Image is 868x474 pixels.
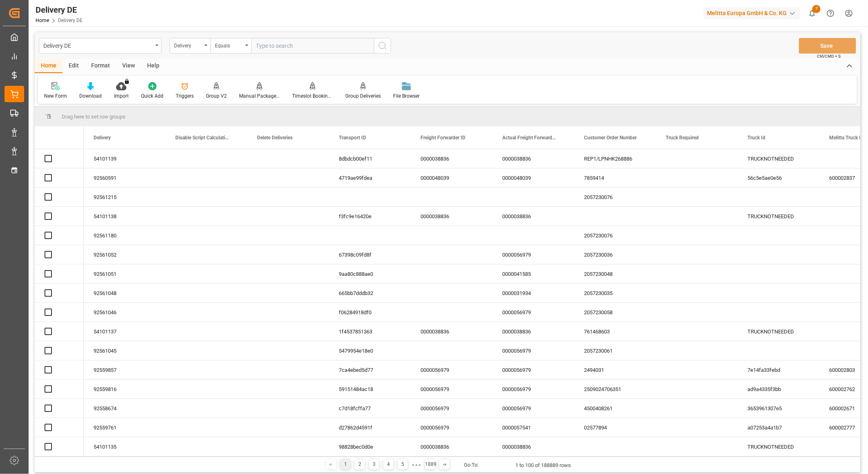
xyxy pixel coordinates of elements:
div: 59151484ac18 [329,380,411,398]
div: 02577894 [574,418,656,437]
div: 0000038836 [492,322,574,341]
div: 2509024706351 [574,380,656,398]
div: New Form [44,92,67,100]
div: 0000057541 [492,418,574,437]
div: 4500408261 [574,399,656,418]
div: 9aa80c888ae0 [329,264,411,283]
div: Help [141,59,166,73]
div: Timeslot Booking Report [292,92,333,100]
div: 92561048 [84,284,166,302]
div: ad9a4335f3bb [738,380,819,398]
div: 92558674 [84,399,166,418]
div: 2057230061 [574,341,656,360]
div: 2057230076 [574,188,656,206]
div: 92561045 [84,341,166,360]
div: Press SPACE to select this row. [35,226,84,245]
div: Press SPACE to select this row. [35,437,84,456]
span: Drag here to set row groups [62,114,125,120]
div: d27862d4591f [329,418,411,437]
div: a07253a4a1b7 [738,418,819,437]
button: open menu [210,38,251,54]
div: 4 [383,459,394,470]
span: Truck Required [666,135,699,141]
div: 3653961307e5 [738,399,819,418]
div: 0000056979 [492,360,574,379]
button: Melitta Europa GmbH & Co. KG [704,5,803,21]
div: Group V2 [206,92,227,100]
div: Press SPACE to select this row. [35,380,84,399]
div: 2494031 [574,360,656,379]
span: Actual Freight Forwarder ID [502,135,557,141]
div: 56c5e5ae0e56 [738,168,819,187]
div: f3fc9e16420e [329,207,411,226]
div: Press SPACE to select this row. [35,284,84,303]
div: Triggers [176,92,194,100]
a: Home [36,18,49,23]
button: Help Center [821,4,840,22]
div: 54101135 [84,437,166,456]
div: 3 [369,459,379,470]
div: 665bb7dddb32 [329,284,411,302]
div: Press SPACE to select this row. [35,207,84,226]
div: 7859414 [574,168,656,187]
button: search button [374,38,391,54]
div: 1 [340,459,351,470]
div: Edit [63,59,85,73]
div: 92561215 [84,188,166,206]
div: Manual Package TypeDetermination [239,92,280,100]
div: 98828bec0d0e [329,437,411,456]
div: 8dbdcb00ef11 [329,149,411,168]
div: 92559857 [84,360,166,379]
div: 1f4537851363 [329,322,411,341]
div: Go To: [464,461,479,469]
div: 0000038836 [411,149,492,168]
div: 0000056979 [492,303,574,322]
div: 0000056979 [411,380,492,398]
div: TRUCKNOTNEEDED [738,149,819,168]
span: Customer Order Number [584,135,637,141]
div: f06284918df0 [329,303,411,322]
div: TRUCKNOTNEEDED [738,322,819,341]
div: 0000041585 [492,264,574,283]
div: 54101138 [84,207,166,226]
div: Press SPACE to select this row. [35,168,84,188]
div: Melitta Europa GmbH & Co. KG [704,7,800,19]
span: 7 [812,5,821,13]
div: Download [79,92,102,100]
div: Press SPACE to select this row. [35,360,84,380]
div: 0000056979 [411,418,492,437]
div: Press SPACE to select this row. [35,399,84,418]
div: 0000048039 [492,168,574,187]
div: 92559761 [84,418,166,437]
span: Melitta Truck ID [829,135,864,141]
div: 1 to 100 of 188889 rows [515,461,571,470]
button: show 7 new notifications [803,4,821,22]
span: Disable Script Calculations [175,135,230,141]
div: 92561052 [84,245,166,264]
div: 4719ae99fdea [329,168,411,187]
div: 1889 [425,459,435,470]
div: Delivery DE [43,40,152,50]
div: 92561180 [84,226,166,245]
div: 92560591 [84,168,166,187]
div: Press SPACE to select this row. [35,188,84,207]
div: 761468603 [574,322,656,341]
button: open menu [39,38,161,54]
span: Transport ID [339,135,366,141]
div: 0000038836 [492,149,574,168]
div: 92559816 [84,380,166,398]
span: Delivery [94,135,111,141]
div: Format [85,59,116,73]
div: 0000056979 [492,341,574,360]
div: Delivery [174,40,202,49]
div: 0000038836 [411,322,492,341]
div: 5 [398,459,408,470]
div: Press SPACE to select this row. [35,418,84,437]
div: 5479954e18e0 [329,341,411,360]
div: File Browser [393,92,420,100]
div: TRUCKNOTNEEDED [738,437,819,456]
div: 0000038836 [492,207,574,226]
span: Truck Id [747,135,765,141]
div: 67398c09fd8f [329,245,411,264]
div: REP1/LPNHK268886 [574,149,656,168]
